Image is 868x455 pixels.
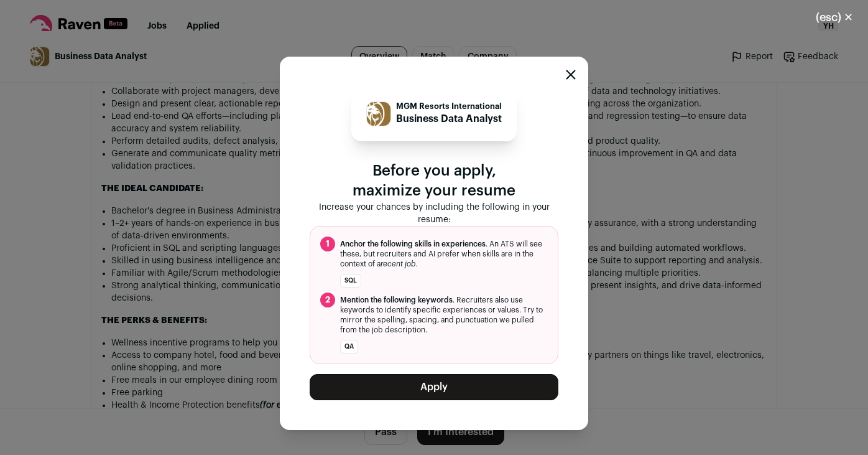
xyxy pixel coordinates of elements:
[340,274,361,288] li: SQL
[396,101,502,111] p: MGM Resorts International
[340,239,548,269] span: . An ATS will see these, but recruiters and AI prefer when skills are in the context of a
[320,237,335,251] span: 1
[801,4,868,31] button: Close modal
[310,161,558,201] p: Before you apply, maximize your resume
[340,240,486,248] span: Anchor the following skills in experiences
[320,293,335,307] span: 2
[340,340,358,354] li: QA
[340,295,548,335] span: . Recruiters also use keywords to identify specific experiences or values. Try to mirror the spel...
[310,374,558,400] button: Apply
[310,201,558,226] p: Increase your chances by including the following in your resume:
[566,70,576,80] button: Close modal
[367,101,390,125] img: caf56115a7fa3bc853da9bdd286dcad04712446afe8a7ac17ac77354023049f7.png
[340,296,453,304] span: Mention the following keywords
[381,260,418,268] i: recent job.
[396,111,502,126] p: Business Data Analyst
